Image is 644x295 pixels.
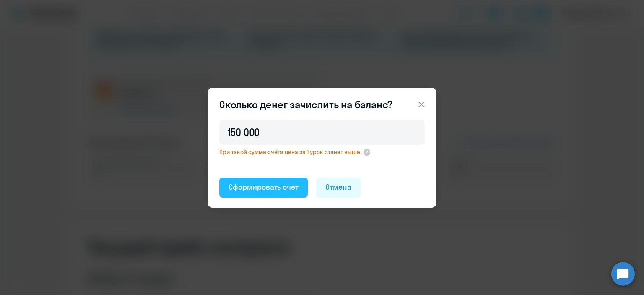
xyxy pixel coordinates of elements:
button: Сформировать счет [219,178,308,198]
button: Отмена [316,178,361,198]
input: 1 000 000 000 ₽ [219,120,425,145]
span: При такой сумме счёта цена за 1 урок станет выше [219,148,360,156]
div: Сформировать счет [229,182,299,193]
div: Отмена [325,182,351,193]
header: Сколько денег зачислить на баланс? [208,98,436,111]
